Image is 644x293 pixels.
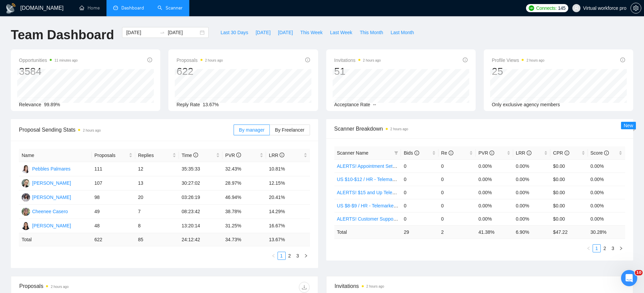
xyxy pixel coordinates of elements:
[22,179,30,187] img: NM
[550,225,588,239] td: $ 47.22
[92,176,135,190] td: 107
[337,203,401,208] a: US $8-$9 / HR - Telemarketing
[585,244,593,252] li: Previous Page
[275,127,304,133] span: By Freelancer
[588,173,625,186] td: 0.00%
[337,190,413,195] a: ALERTS! $15 and Up Telemarketing
[5,3,16,14] img: logo
[135,233,179,246] td: 85
[366,285,384,288] time: 2 hours ago
[222,176,266,190] td: 28.97%
[302,252,310,260] button: right
[620,58,625,62] span: info-circle
[22,193,30,202] img: JM
[513,212,550,225] td: 0.00%
[217,27,252,38] button: Last 30 Days
[138,152,171,159] span: Replies
[179,233,222,246] td: 24:12:42
[179,205,222,219] td: 08:23:42
[92,149,135,162] th: Proposals
[44,102,60,107] span: 99.89%
[438,159,476,173] td: 0
[394,151,398,155] span: filter
[278,252,286,260] li: 1
[158,5,183,11] a: searchScanner
[621,270,637,286] iframe: Intercom live chat
[222,233,266,246] td: 34.73 %
[574,6,579,10] span: user
[588,212,625,225] td: 0.00%
[449,151,453,155] span: info-circle
[438,186,476,199] td: 0
[438,212,476,225] td: 0
[160,30,165,35] span: swap-right
[266,162,310,176] td: 10.81%
[126,29,157,36] input: Start date
[334,225,401,239] td: Total
[513,186,550,199] td: 0.00%
[271,254,276,258] span: left
[414,151,419,155] span: info-circle
[278,252,285,260] a: 1
[266,176,310,190] td: 12.15%
[513,199,550,212] td: 0.00%
[330,29,352,36] span: Last Week
[222,205,266,219] td: 38.78%
[601,245,609,252] a: 2
[326,27,356,38] button: Last Week
[390,127,408,131] time: 2 hours ago
[296,27,326,38] button: This Week
[476,173,513,186] td: 0.00%
[492,56,545,64] span: Profile Views
[609,245,617,252] a: 3
[19,65,78,78] div: 3584
[334,125,625,133] span: Scanner Breakdown
[476,199,513,212] td: 0.00%
[438,199,476,212] td: 0
[222,219,266,233] td: 31.25%
[168,29,198,36] input: End date
[121,5,144,11] span: Dashboard
[22,165,30,173] img: P
[476,159,513,173] td: 0.00%
[266,205,310,219] td: 14.29%
[92,190,135,205] td: 98
[19,56,78,64] span: Opportunities
[280,153,284,157] span: info-circle
[92,162,135,176] td: 111
[147,58,152,62] span: info-circle
[203,102,219,107] span: 13.67%
[32,194,71,201] div: [PERSON_NAME]
[463,58,468,62] span: info-circle
[135,149,179,162] th: Replies
[179,162,222,176] td: 35:35:33
[32,222,71,229] div: [PERSON_NAME]
[565,151,569,155] span: info-circle
[222,162,266,176] td: 32.43%
[305,58,310,62] span: info-circle
[588,159,625,173] td: 0.00%
[32,179,71,187] div: [PERSON_NAME]
[550,159,588,173] td: $0.00
[593,244,601,252] li: 1
[390,29,414,36] span: Last Month
[617,244,625,252] li: Next Page
[553,150,569,156] span: CPR
[193,153,198,157] span: info-circle
[11,27,114,43] h1: Team Dashboard
[585,244,593,252] button: left
[587,246,591,250] span: left
[135,162,179,176] td: 12
[630,5,641,11] a: setting
[304,254,308,258] span: right
[588,186,625,199] td: 0.00%
[337,150,368,156] span: Scanner Name
[94,152,127,159] span: Proposals
[135,219,179,233] td: 8
[529,5,534,11] img: upwork-logo.png
[387,27,418,38] button: Last Month
[526,59,544,62] time: 2 hours ago
[302,252,310,260] li: Next Page
[286,252,294,260] li: 2
[513,159,550,173] td: 0.00%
